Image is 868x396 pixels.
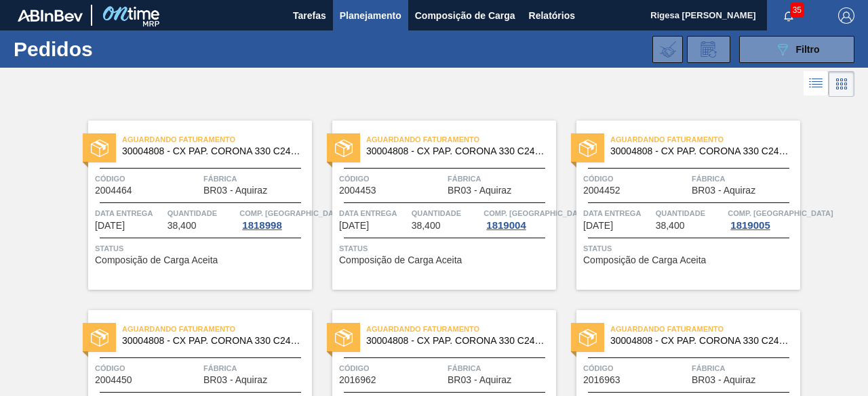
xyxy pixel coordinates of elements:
span: Código [583,172,688,185]
img: status [335,329,353,347]
span: 30004808 - CX PAP. CORONA 330 C24 WAVE [122,336,301,346]
span: Composição de Carga Aceita [583,255,706,265]
span: Tarefas [293,7,326,24]
a: Comp. [GEOGRAPHIC_DATA]1819004 [484,206,553,231]
span: Composição de Carga [415,7,515,24]
span: Aguardando Faturamento [122,322,312,336]
span: BR03 - Aquiraz [203,375,267,385]
a: statusAguardando Faturamento30004808 - CX PAP. CORONA 330 C24 WAVECódigo2004452FábricaBR03 - Aqui... [556,120,800,290]
a: statusAguardando Faturamento30004808 - CX PAP. CORONA 330 C24 WAVECódigo2004464FábricaBR03 - Aqui... [68,120,312,290]
span: Filtro [796,44,820,55]
span: Status [95,242,309,255]
h1: Pedidos [14,41,201,57]
a: Comp. [GEOGRAPHIC_DATA]1819005 [728,206,797,231]
span: Aguardando Faturamento [366,322,556,336]
span: 09/09/2025 [95,221,125,231]
span: 38,400 [656,221,685,231]
span: Comp. Carga [484,206,589,220]
span: Fábrica [203,361,309,375]
div: 1818998 [239,220,284,231]
span: Código [339,361,444,375]
span: Fábrica [203,172,309,185]
span: 23/09/2025 [339,221,369,231]
span: Composição de Carga Aceita [339,255,462,265]
span: Fábrica [692,172,797,185]
div: Visão em Cards [829,71,854,97]
span: 2004464 [95,185,132,196]
span: Data entrega [583,206,652,220]
div: Importar Negociações dos Pedidos [652,36,683,63]
span: 2016963 [583,375,620,385]
span: 38,400 [412,221,441,231]
span: BR03 - Aquiraz [692,185,755,196]
span: Código [339,172,444,185]
button: Notificações [767,6,810,25]
span: BR03 - Aquiraz [448,375,511,385]
span: Código [95,172,200,185]
span: 24/09/2025 [583,221,613,231]
span: Quantidade [656,206,725,220]
img: status [91,329,108,347]
span: 30004808 - CX PAP. CORONA 330 C24 WAVE [610,146,789,156]
span: Relatórios [529,7,575,24]
span: Aguardando Faturamento [610,133,800,146]
span: Código [583,361,688,375]
img: status [335,139,353,157]
span: BR03 - Aquiraz [203,185,267,196]
div: 1819004 [484,220,528,231]
span: Data entrega [339,206,408,220]
div: 1819005 [728,220,772,231]
span: 2004450 [95,375,132,385]
span: Comp. Carga [239,206,344,220]
span: 38,400 [167,221,197,231]
img: status [579,329,597,347]
img: TNhmsLtSVTkK8tSr43FrP2fwEKptu5GPRR3wAAAABJRU5ErkJggg== [18,9,83,22]
span: 2004452 [583,185,620,196]
span: Status [583,242,797,255]
a: statusAguardando Faturamento30004808 - CX PAP. CORONA 330 C24 WAVECódigo2004453FábricaBR03 - Aqui... [312,120,556,290]
span: 35 [790,3,804,18]
span: Aguardando Faturamento [366,133,556,146]
div: Solicitação de Revisão de Pedidos [687,36,730,63]
span: Aguardando Faturamento [122,133,312,146]
span: Fábrica [692,361,797,375]
span: Fábrica [448,172,553,185]
span: Composição de Carga Aceita [95,255,218,265]
span: Comp. Carga [728,206,833,220]
span: 30004808 - CX PAP. CORONA 330 C24 WAVE [366,146,545,156]
span: 2016962 [339,375,376,385]
a: Comp. [GEOGRAPHIC_DATA]1818998 [239,206,309,231]
span: Aguardando Faturamento [610,322,800,336]
span: Planejamento [340,7,401,24]
span: BR03 - Aquiraz [448,185,511,196]
span: Quantidade [412,206,481,220]
img: Logout [838,7,854,24]
span: Quantidade [167,206,237,220]
span: Código [95,361,200,375]
span: BR03 - Aquiraz [692,375,755,385]
span: 2004453 [339,185,376,196]
span: Data entrega [95,206,164,220]
span: Status [339,242,553,255]
span: 30004808 - CX PAP. CORONA 330 C24 WAVE [122,146,301,156]
span: 30004808 - CX PAP. CORONA 330 C24 WAVE [366,336,545,346]
img: status [91,139,108,157]
span: Fábrica [448,361,553,375]
button: Filtro [739,36,854,63]
div: Visão em Lista [804,71,829,97]
img: status [579,139,597,157]
span: 30004808 - CX PAP. CORONA 330 C24 WAVE [610,336,789,346]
